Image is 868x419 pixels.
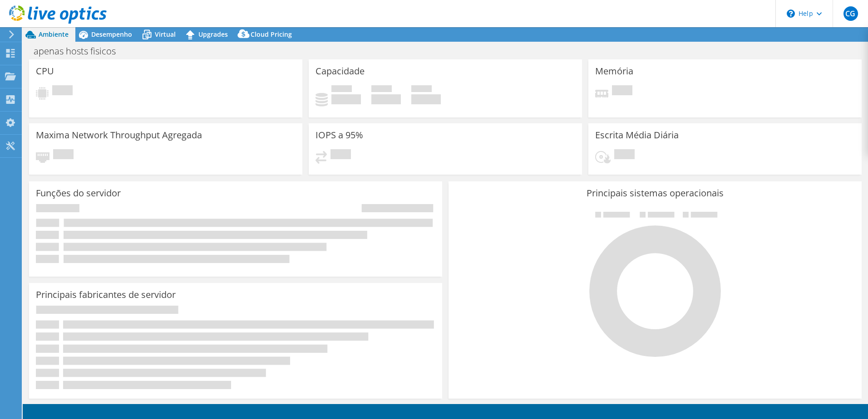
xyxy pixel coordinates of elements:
[251,30,292,39] span: Cloud Pricing
[30,46,130,56] h1: apenas hosts fisicos
[198,30,228,39] span: Upgrades
[53,149,74,161] span: Pendente
[787,10,795,18] svg: \n
[36,66,54,76] h3: CPU
[36,290,176,300] h3: Principais fabricantes de servidor
[595,66,633,76] h3: Memória
[39,30,69,39] span: Ambiente
[331,94,361,104] h4: 0 GiB
[614,149,635,161] span: Pendente
[843,6,858,21] span: CG
[595,130,679,140] h3: Escrita Média Diária
[36,130,202,140] h3: Maxima Network Throughput Agregada
[411,94,441,104] h4: 0 GiB
[455,188,855,198] h3: Principais sistemas operacionais
[316,130,363,140] h3: IOPS a 95%
[331,85,352,94] span: Usado
[36,188,121,198] h3: Funções do servidor
[612,85,632,97] span: Pendente
[371,94,401,104] h4: 0 GiB
[91,30,132,39] span: Desempenho
[155,30,176,39] span: Virtual
[411,85,432,94] span: Total
[330,149,351,161] span: Pendente
[52,85,73,97] span: Pendente
[316,66,365,76] h3: Capacidade
[371,85,392,94] span: Disponível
